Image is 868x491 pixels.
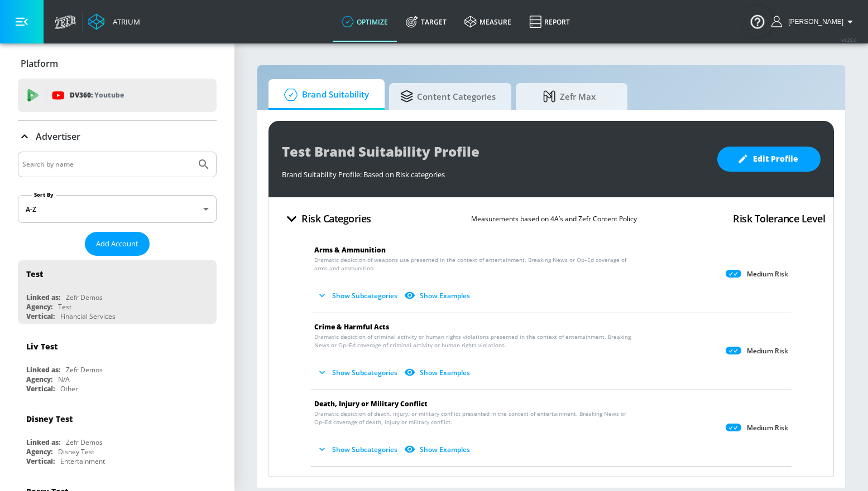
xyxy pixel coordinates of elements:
div: Disney TestLinked as:Zefr DemosAgency:Disney TestVertical:Entertainment [18,405,217,469]
button: Show Examples [402,286,474,305]
div: Zefr Demos [66,365,103,375]
span: Edit Profile [740,152,798,166]
button: Add Account [85,232,150,256]
div: Disney Test [58,447,94,456]
p: Medium Risk [747,347,788,356]
div: Liv TestLinked as:Zefr DemosAgency:N/AVertical:Other [18,333,217,396]
p: Medium Risk [747,424,788,432]
div: Linked as: [26,437,60,447]
p: Platform [21,57,58,70]
div: Linked as: [26,293,60,302]
span: Dramatic depiction of criminal activity or human rights violations presented in the context of en... [314,333,634,349]
p: Medium Risk [747,270,788,279]
div: Entertainment [60,456,105,466]
div: Test [58,302,71,312]
span: Brand Suitability [280,81,369,108]
div: Test [26,269,43,279]
label: Sort By [32,191,56,198]
button: Show Subcategories [314,286,402,305]
button: Open Resource Center [742,6,773,37]
div: Other [60,384,78,393]
div: Agency: [26,302,52,312]
div: A-Z [18,195,217,223]
div: Agency: [26,447,52,456]
div: Zefr Demos [66,437,103,447]
p: Advertiser [36,130,80,143]
div: TestLinked as:Zefr DemosAgency:TestVertical:Financial Services [18,260,217,324]
div: DV360: Youtube [18,79,217,112]
a: optimize [333,2,397,42]
button: Show Examples [402,440,474,459]
p: Youtube [94,89,124,101]
button: Show Subcategories [314,440,402,459]
div: Atrium [108,17,140,27]
div: Liv Test [26,341,57,352]
span: Add Account [96,237,138,250]
div: Disney Test [26,414,73,424]
a: Report [520,2,579,42]
span: Death, Injury or Military Conflict [314,399,428,409]
a: Target [397,2,455,42]
div: Financial Services [60,312,116,321]
button: [PERSON_NAME] [771,15,857,28]
a: Atrium [88,13,140,30]
div: Vertical: [26,456,55,466]
span: login as: maria.guzman@zefr.com [784,18,843,26]
h4: Risk Tolerance Level [733,211,825,226]
a: measure [455,2,520,42]
span: Arms & Ammunition [314,245,386,255]
p: DV360: [70,89,124,101]
h4: Risk Categories [301,211,371,226]
button: Edit Profile [717,147,821,172]
span: Zefr Max [527,83,612,110]
div: Platform [18,48,217,79]
span: Dramatic depiction of weapons use presented in the context of entertainment. Breaking News or Op–... [314,256,634,273]
div: Vertical: [26,384,55,393]
span: Dramatic depiction of death, injury, or military conflict presented in the context of entertainme... [314,410,634,426]
span: v 4.28.0 [841,37,857,43]
div: Linked as: [26,365,60,375]
button: Show Subcategories [314,363,402,382]
span: Crime & Harmful Acts [314,322,389,332]
span: Content Categories [400,83,496,110]
div: Brand Suitability Profile: Based on Risk categories [282,164,706,179]
div: Advertiser [18,121,217,152]
p: Measurements based on 4A’s and Zefr Content Policy [471,213,637,225]
div: Vertical: [26,312,55,321]
input: Search by name [22,157,191,172]
div: N/A [58,375,70,384]
button: Risk Categories [277,206,376,232]
div: Zefr Demos [66,293,103,302]
div: Agency: [26,375,52,384]
button: Show Examples [402,363,474,382]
